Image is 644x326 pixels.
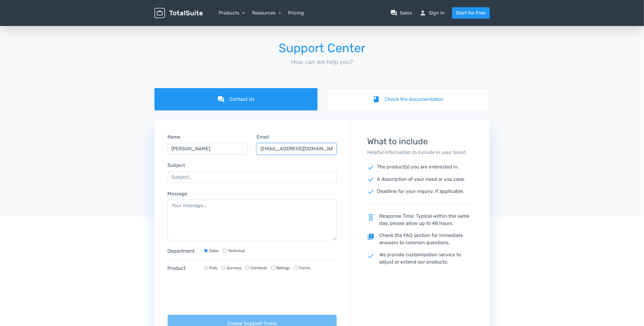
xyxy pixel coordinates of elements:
[227,265,242,271] label: Surveys
[419,9,445,17] a: personSign in
[277,265,290,271] label: Ratings
[154,8,203,18] img: TotalSuite for WordPress
[367,164,374,171] span: check
[168,171,337,183] input: Subject...
[217,96,225,103] i: forum
[390,9,412,17] a: question_answerSales
[367,149,473,156] p: Helpful information to include in your ticket.
[367,213,473,227] p: Response Time: Typical within the same day, please allow up to 48 hours.
[367,252,374,260] span: check
[252,10,281,16] a: Resources
[299,265,311,271] label: Forms
[168,143,248,155] input: Name...
[367,214,374,221] span: hourglass_empty
[257,133,269,141] label: Email
[257,143,337,155] input: Email...
[367,188,473,195] p: Deadline for your inquiry, if applicable.
[367,176,473,183] p: A description of your need or use case.
[367,233,374,240] span: quiz
[419,9,427,17] span: person
[168,265,198,272] label: Product
[154,42,490,55] h1: Support Center
[367,163,473,171] p: The product(s) you are interested in.
[288,9,304,17] a: Pricing
[327,88,490,110] a: bookCheck the documentation
[251,265,267,271] label: Contests
[390,9,398,17] span: question_answer
[452,7,490,19] a: Start for Free
[209,248,219,254] label: Sales
[367,137,473,146] h3: What to include
[219,10,245,16] a: Products
[168,248,198,255] label: Department
[367,188,374,195] span: check
[168,284,260,308] iframe: reCAPTCHA
[367,232,473,246] p: Check the FAQ section for immediate answers to common questions.
[168,162,185,169] label: Subject
[367,176,374,183] span: check
[154,57,490,66] p: How can we help you?
[154,88,318,110] a: forumContact Us
[209,265,218,271] label: Polls
[228,248,245,254] label: Technical
[168,190,188,197] label: Message
[367,251,473,266] p: We provide customization service to adjust or extend our products.
[373,96,380,103] i: book
[168,133,181,141] label: Name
